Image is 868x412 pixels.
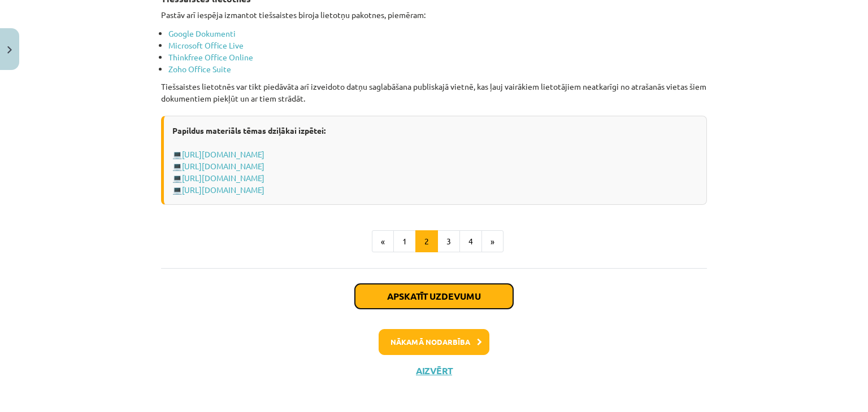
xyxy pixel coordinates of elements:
[459,230,482,253] button: 4
[379,329,489,355] button: Nākamā nodarbība
[355,284,513,309] button: Apskatīt uzdevumu
[393,230,416,253] button: 1
[437,230,460,253] button: 3
[7,46,12,54] img: icon-close-lesson-0947bae3869378f0d4975bcd49f059093ad1ed9edebbc8119c70593378902aed.svg
[182,185,264,195] a: [URL][DOMAIN_NAME]
[161,81,707,104] p: Tiešsaistes lietotnēs var tikt piedāvāta arī izveidoto datņu saglabāšana publiskajā vietnē, kas ļ...
[182,149,264,159] a: [URL][DOMAIN_NAME]
[481,230,504,253] button: »
[172,125,325,135] strong: Papildus materiāls tēmas dziļākai izpētei:
[372,230,394,253] button: «
[168,28,236,38] a: Google Dokumenti
[413,365,455,376] button: Aizvērt
[415,230,438,253] button: 2
[168,64,231,74] a: Zoho Office Suite
[161,230,707,253] nav: Page navigation example
[182,173,264,183] a: [URL][DOMAIN_NAME]
[161,116,707,205] div: 💻 💻 💻 💻
[161,9,707,21] p: Pastāv arī iespēja izmantot tiešsaistes biroja lietotņu pakotnes, piemēram:
[182,161,264,171] a: [URL][DOMAIN_NAME]
[168,52,253,62] a: Thinkfree Office Online
[168,40,244,50] a: Microsoft Office Live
